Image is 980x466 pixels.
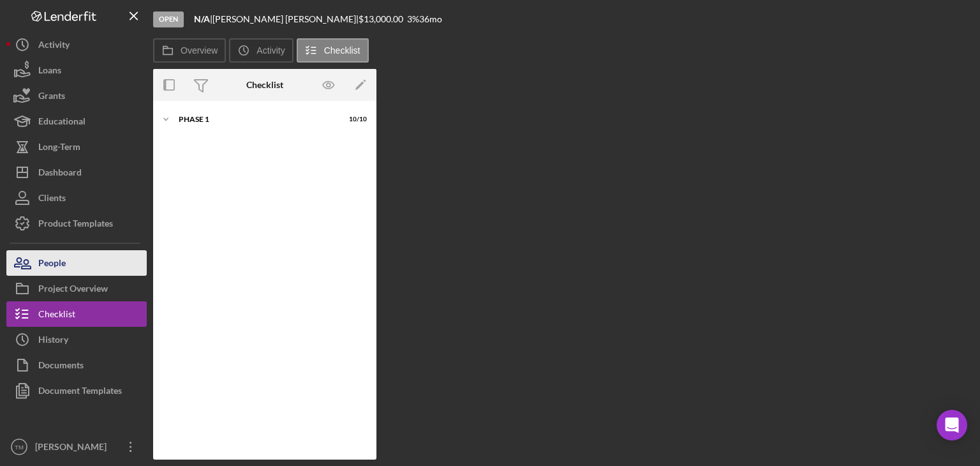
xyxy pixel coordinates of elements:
div: Product Templates [38,211,113,239]
button: Dashboard [6,160,147,185]
div: Dashboard [38,160,82,188]
div: Phase 1 [179,116,335,123]
div: Activity [38,32,70,61]
text: TM [15,444,24,451]
div: $13,000.00 [359,14,407,24]
button: Checklist [297,38,369,63]
div: 3 % [407,14,419,24]
div: Long-Term [38,134,80,163]
button: Project Overview [6,276,147,301]
button: Educational [6,109,147,134]
button: Activity [6,32,147,57]
div: People [38,250,66,279]
div: Clients [38,185,66,214]
button: History [6,327,147,352]
button: Checklist [6,301,147,327]
button: People [6,250,147,276]
button: Document Templates [6,378,147,403]
label: Activity [256,45,285,56]
button: Activity [229,38,293,63]
div: History [38,327,68,356]
div: Open Intercom Messenger [937,410,967,440]
div: 10 / 10 [344,116,367,123]
div: Loans [38,57,61,86]
button: Documents [6,352,147,378]
div: | [194,14,212,24]
div: [PERSON_NAME] [32,434,115,463]
button: Long-Term [6,134,147,160]
button: Clients [6,185,147,211]
div: 36 mo [419,14,442,24]
label: Checklist [324,45,360,56]
div: Documents [38,352,84,381]
button: Grants [6,83,147,109]
div: Open [153,11,184,27]
b: N/A [194,13,210,24]
div: Checklist [246,80,283,90]
button: TM[PERSON_NAME] [6,434,147,460]
div: Project Overview [38,276,108,304]
div: Educational [38,109,85,137]
button: Loans [6,57,147,83]
div: [PERSON_NAME] [PERSON_NAME] | [212,14,359,24]
div: Checklist [38,301,75,330]
button: Product Templates [6,211,147,236]
label: Overview [181,45,218,56]
button: Overview [153,38,226,63]
div: Grants [38,83,65,112]
div: Document Templates [38,378,122,407]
